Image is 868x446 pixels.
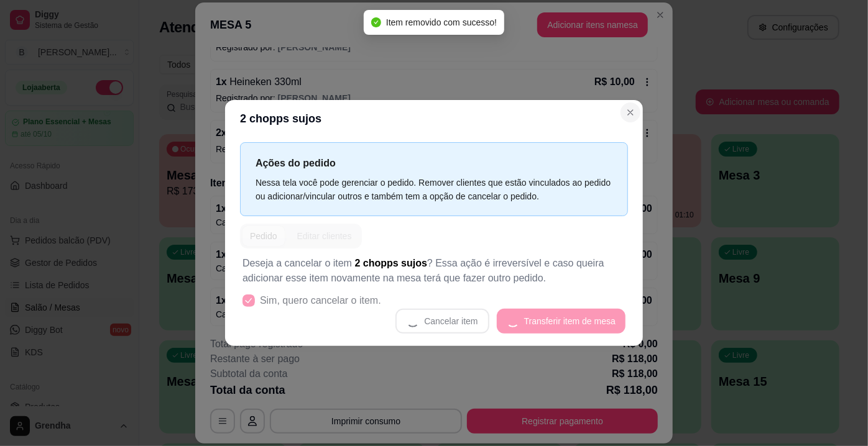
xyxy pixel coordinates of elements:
div: Nessa tela você pode gerenciar o pedido. Remover clientes que estão vinculados ao pedido ou adici... [256,176,612,203]
header: 2 chopps sujos [225,100,643,137]
p: Ações do pedido [256,155,612,171]
span: 2 chopps sujos [355,258,427,268]
p: Deseja a cancelar o item ? Essa ação é irreversível e caso queira adicionar esse item novamente n... [242,256,626,286]
span: Item removido com sucesso! [386,17,497,27]
span: check-circle [371,17,381,27]
button: Close [621,102,640,122]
